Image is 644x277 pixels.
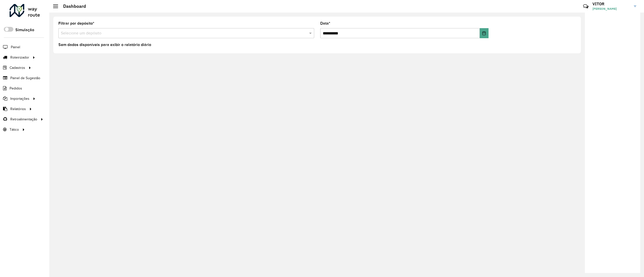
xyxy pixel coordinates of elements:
label: Simulação [15,27,34,33]
label: Filtrar por depósito [58,20,94,26]
span: Painel [11,44,20,50]
span: Retroalimentação [10,117,37,122]
label: Data [320,20,330,26]
label: Sem dados disponíveis para exibir o relatório diário [58,42,151,48]
h3: VITOR [592,2,630,6]
span: Roteirizador [10,55,29,60]
button: Choose Date [480,28,489,38]
h2: Dashboard [58,4,86,9]
span: Painel de Sugestão [10,75,40,81]
span: Pedidos [10,86,22,91]
span: Importações [10,96,29,101]
span: Tático [10,127,19,132]
span: [PERSON_NAME] [592,7,630,11]
span: Relatórios [10,106,26,112]
a: Contato Rápido [580,1,591,12]
span: Cadastros [10,65,25,70]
